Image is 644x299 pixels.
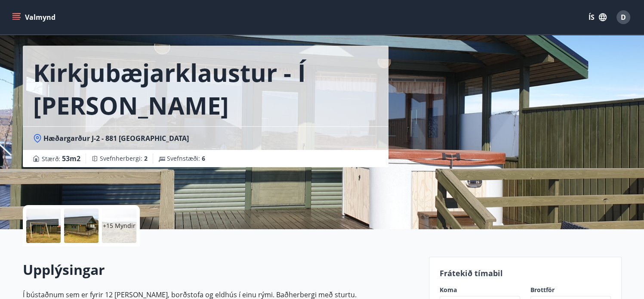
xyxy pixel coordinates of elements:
[440,268,611,279] p: Frátekið tímabil
[202,154,205,162] span: 6
[613,7,634,28] button: D
[10,9,59,25] button: menu
[62,154,80,163] span: 53 m2
[167,154,205,163] span: Svefnstæði :
[621,12,626,22] span: D
[100,154,148,163] span: Svefnherbergi :
[440,286,520,294] label: Koma
[584,9,611,25] button: ÍS
[42,153,80,164] span: Stærð :
[103,221,136,230] p: +15 Myndir
[33,56,378,121] h1: Kirkjubæjarklaustur - Í [PERSON_NAME] Hæðargarðs
[23,260,419,279] h2: Upplýsingar
[530,286,611,294] label: Brottför
[43,134,189,143] span: Hæðargarður J-2 - 881 [GEOGRAPHIC_DATA]
[144,154,148,162] span: 2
